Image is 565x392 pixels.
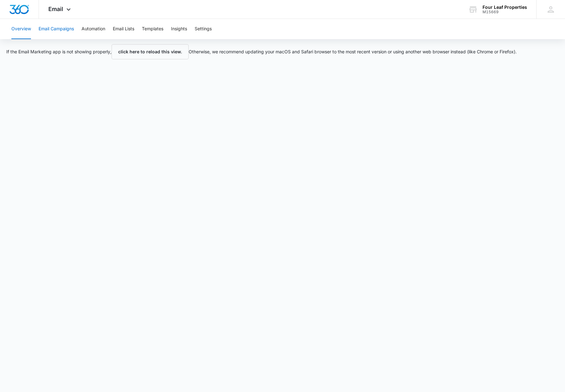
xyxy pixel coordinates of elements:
button: Insights [171,19,187,39]
button: click here to reload this view. [112,44,189,59]
button: Automation [82,19,105,39]
div: account id [483,10,527,14]
span: Email [48,6,63,12]
button: Settings [195,19,212,39]
p: If the Email Marketing app is not showing properly, Otherwise, we recommend updating your macOS a... [6,44,517,59]
div: account name [483,5,527,10]
button: Templates [142,19,163,39]
button: Email Campaigns [39,19,74,39]
button: Overview [11,19,31,39]
button: Email Lists [113,19,134,39]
